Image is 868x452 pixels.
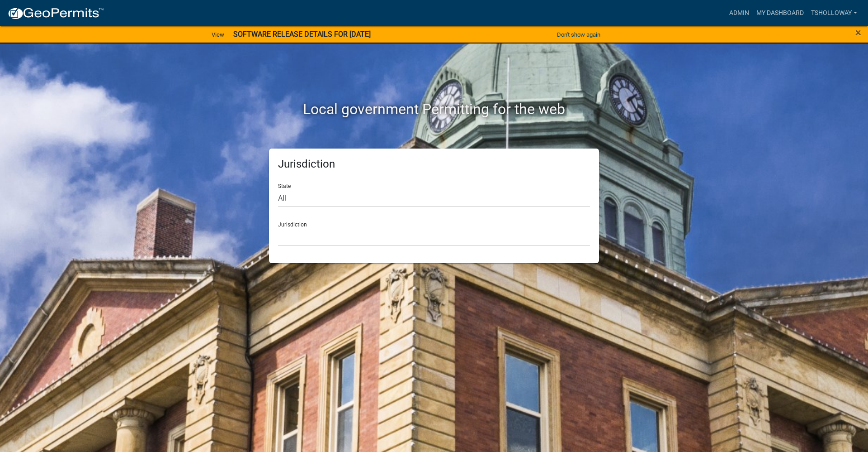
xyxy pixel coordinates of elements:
button: Close [855,27,861,38]
strong: SOFTWARE RELEASE DETAILS FOR [DATE] [233,30,371,38]
button: Don't show again [553,27,604,42]
a: tsholloway [807,5,861,22]
span: × [855,26,861,39]
h5: Jurisdiction [278,158,590,171]
a: View [208,27,228,42]
a: My Dashboard [753,5,807,22]
a: Admin [726,5,753,22]
h2: Local government Permitting for the web [183,101,685,118]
